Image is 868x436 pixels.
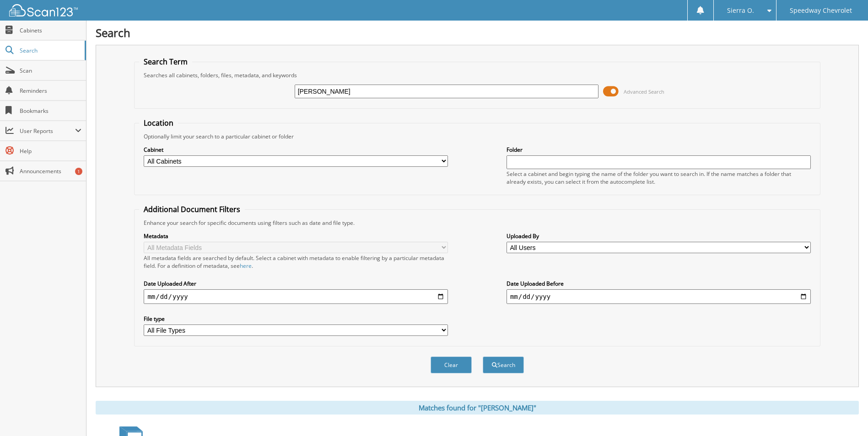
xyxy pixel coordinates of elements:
[144,146,448,154] label: Cabinet
[139,71,815,79] div: Searches all cabinets, folders, files, metadata, and keywords
[20,67,81,74] span: Scan
[20,107,81,115] span: Bookmarks
[727,8,754,13] span: Sierra O.
[20,87,81,95] span: Reminders
[20,127,75,135] span: User Reports
[483,356,524,373] button: Search
[139,57,192,67] legend: Search Term
[20,47,80,54] span: Search
[20,27,81,34] span: Cabinets
[139,204,245,214] legend: Additional Document Filters
[507,146,811,154] label: Folder
[144,280,448,287] label: Date Uploaded After
[144,232,448,240] label: Metadata
[20,147,81,155] span: Help
[96,401,859,415] div: Matches found for "[PERSON_NAME]"
[507,280,811,287] label: Date Uploaded Before
[9,4,78,16] img: scan123-logo-white.svg
[431,356,472,373] button: Clear
[96,25,859,40] h1: Search
[144,289,448,304] input: start
[507,232,811,240] label: Uploaded By
[240,262,252,270] a: here
[139,133,815,140] div: Optionally limit your search to a particular cabinet or folder
[790,8,852,13] span: Speedway Chevrolet
[139,219,815,227] div: Enhance your search for specific documents using filters such as date and file type.
[507,289,811,304] input: end
[507,170,811,186] div: Select a cabinet and begin typing the name of the folder you want to search in. If the name match...
[139,118,178,128] legend: Location
[144,254,448,270] div: All metadata fields are searched by default. Select a cabinet with metadata to enable filtering b...
[624,88,664,95] span: Advanced Search
[75,168,82,175] div: 1
[144,315,448,323] label: File type
[20,167,81,175] span: Announcements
